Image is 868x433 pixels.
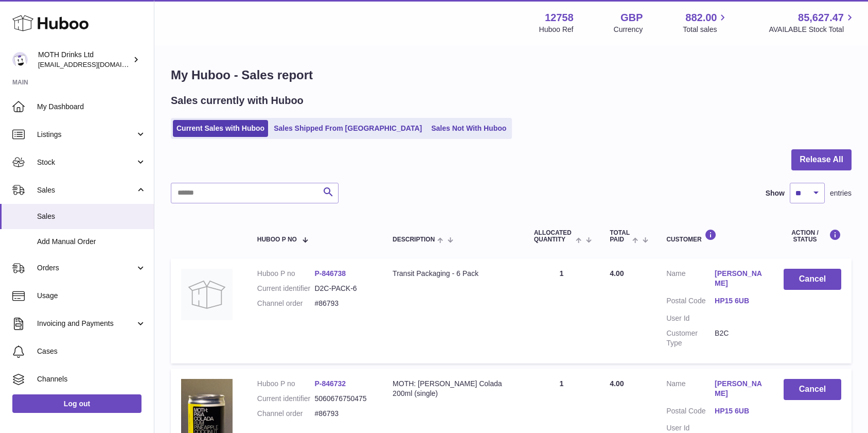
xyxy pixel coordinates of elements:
[12,394,141,413] a: Log out
[685,11,717,25] span: 882.00
[666,296,715,308] dt: Postal Code
[314,409,372,419] dd: #86793
[37,102,146,112] span: My Dashboard
[666,229,763,243] div: Customer
[666,379,715,401] dt: Name
[715,328,763,348] dd: B2C
[257,379,315,389] dt: Huboo P no
[257,236,297,243] span: Huboo P no
[666,328,715,348] dt: Customer Type
[524,258,600,363] td: 1
[614,25,643,34] div: Currency
[683,25,729,34] span: Total sales
[784,229,841,243] div: Action / Status
[257,394,315,404] dt: Current identifier
[715,406,763,416] a: HP15 6UB
[37,263,135,273] span: Orders
[37,185,135,195] span: Sales
[37,158,135,167] span: Stock
[428,120,510,137] a: Sales Not With Huboo
[173,120,268,137] a: Current Sales with Huboo
[314,379,346,388] a: P-846732
[784,269,841,290] button: Cancel
[257,284,315,293] dt: Current identifier
[393,379,513,399] div: MOTH: [PERSON_NAME] Colada 200ml (single)
[621,11,643,25] strong: GBP
[37,291,146,301] span: Usage
[314,299,372,308] dd: #86793
[784,379,841,400] button: Cancel
[666,423,715,433] dt: User Id
[715,379,763,399] a: [PERSON_NAME]
[393,236,435,243] span: Description
[545,11,574,25] strong: 12758
[314,284,372,293] dd: D2C-PACK-6
[766,188,785,198] label: Show
[393,269,513,279] div: Transit Packaging - 6 Pack
[37,374,146,384] span: Channels
[171,67,852,83] h1: My Huboo - Sales report
[257,269,315,279] dt: Huboo P no
[534,230,573,243] span: ALLOCATED Quantity
[610,379,624,388] span: 4.00
[666,406,715,419] dt: Postal Code
[791,149,852,170] button: Release All
[37,212,146,221] span: Sales
[257,409,315,419] dt: Channel order
[715,296,763,306] a: HP15 6UB
[683,11,729,34] a: 882.00 Total sales
[314,269,346,278] a: P-846738
[37,237,146,247] span: Add Manual Order
[38,60,151,68] span: [EMAIL_ADDRESS][DOMAIN_NAME]
[38,50,131,70] div: MOTH Drinks Ltd
[12,52,28,67] img: orders@mothdrinks.com
[37,130,135,140] span: Listings
[181,269,233,320] img: no-photo.jpg
[37,319,135,328] span: Invoicing and Payments
[610,269,624,278] span: 4.00
[610,230,630,243] span: Total paid
[666,269,715,291] dt: Name
[769,11,856,34] a: 85,627.47 AVAILABLE Stock Total
[270,120,426,137] a: Sales Shipped From [GEOGRAPHIC_DATA]
[257,299,315,308] dt: Channel order
[539,25,574,34] div: Huboo Ref
[666,314,715,323] dt: User Id
[798,11,844,25] span: 85,627.47
[830,188,852,198] span: entries
[37,347,146,356] span: Cases
[715,269,763,288] a: [PERSON_NAME]
[314,394,372,404] dd: 5060676750475
[171,94,304,108] h2: Sales currently with Huboo
[769,25,856,34] span: AVAILABLE Stock Total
